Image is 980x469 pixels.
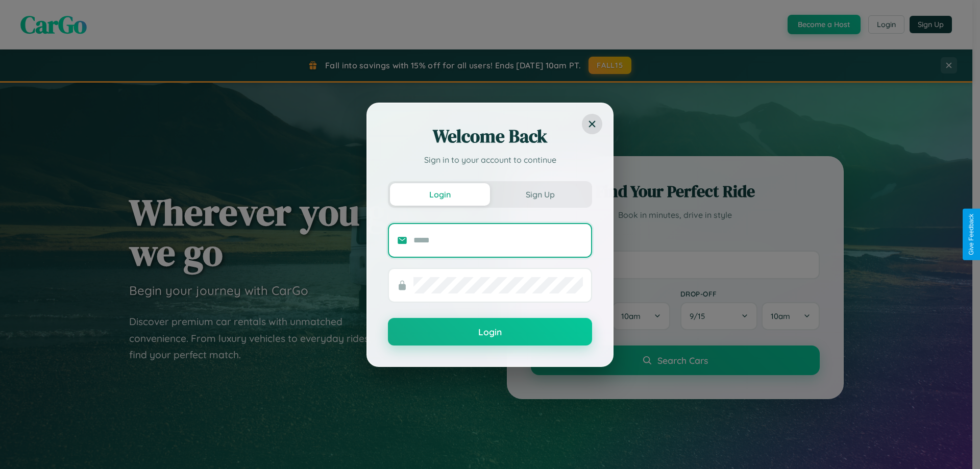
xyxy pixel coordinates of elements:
[388,124,592,149] h2: Welcome Back
[390,183,490,206] button: Login
[388,154,592,166] p: Sign in to your account to continue
[968,214,975,255] div: Give Feedback
[388,318,592,345] button: Login
[490,183,590,206] button: Sign Up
